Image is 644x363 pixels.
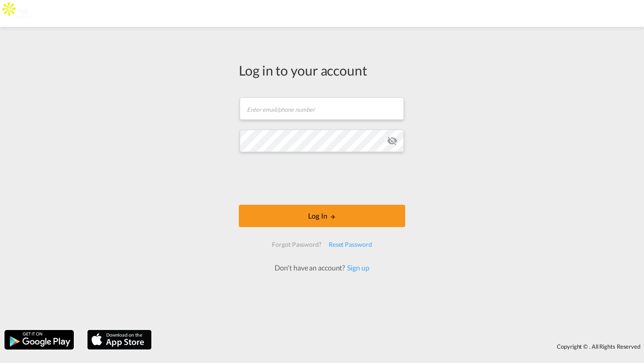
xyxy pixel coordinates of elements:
[156,339,644,354] div: Copyright © . All Rights Reserved
[239,61,405,80] div: Log in to your account
[240,97,404,120] input: Enter email/phone number
[325,236,376,253] div: Reset Password
[239,205,405,227] button: LOGIN
[268,236,325,253] div: Forgot Password?
[4,329,75,350] img: google.png
[387,135,398,146] md-icon: icon-eye-off
[254,161,390,196] iframe: reCAPTCHA
[345,263,369,272] a: Sign up
[86,329,153,350] img: apple.png
[265,263,379,273] div: Don't have an account?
